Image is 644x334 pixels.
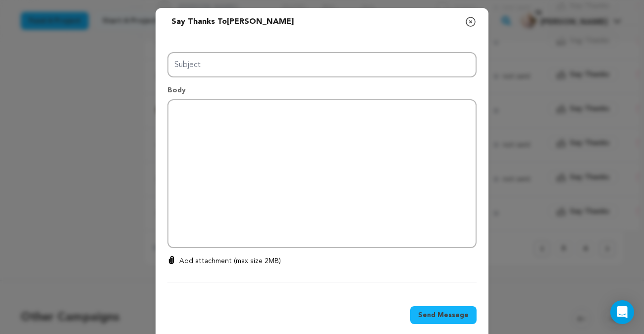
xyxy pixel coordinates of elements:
span: [PERSON_NAME] [227,18,294,26]
input: Subject [167,52,477,77]
div: Open Intercom Messenger [610,300,634,324]
p: Body [167,85,477,99]
span: Send Message [418,310,469,320]
button: Send Message [410,306,477,324]
p: Add attachment (max size 2MB) [179,256,281,266]
div: Say thanks to [171,16,294,28]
